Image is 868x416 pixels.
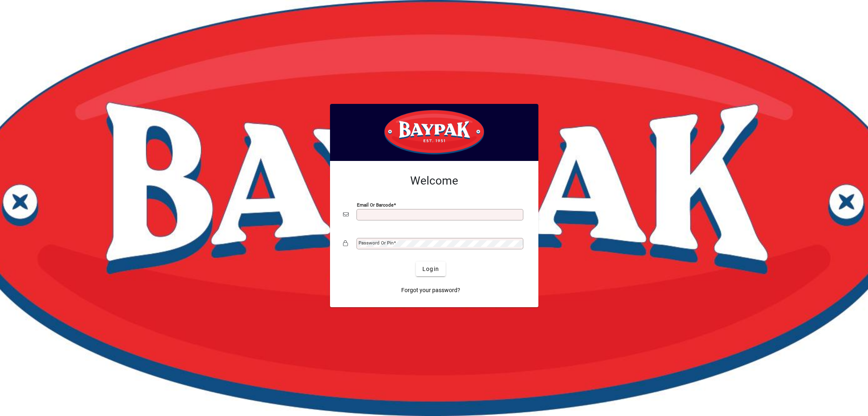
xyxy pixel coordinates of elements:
[416,262,446,276] button: Login
[398,283,464,297] a: Forgot your password?
[357,202,394,208] mat-label: Email or Barcode
[343,174,525,188] h2: Welcome
[422,265,439,273] span: Login
[359,240,394,246] mat-label: Password or Pin
[401,286,460,295] span: Forgot your password?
